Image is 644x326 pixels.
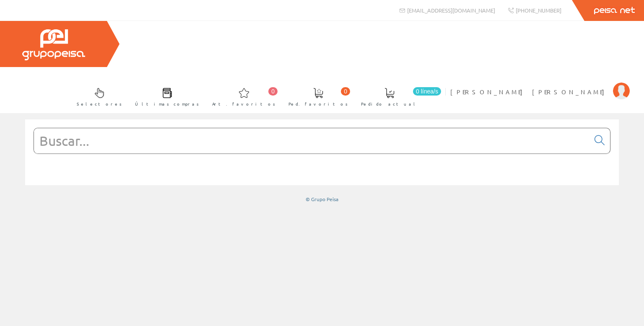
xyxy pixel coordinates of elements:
[268,87,278,96] span: 0
[341,87,350,96] span: 0
[68,81,126,111] a: Selectores
[25,196,619,203] div: © Grupo Peisa
[127,81,203,111] a: Últimas compras
[34,128,589,153] input: Buscar...
[450,81,630,89] a: [PERSON_NAME] [PERSON_NAME]
[353,81,443,111] a: 0 línea/s Pedido actual
[413,87,441,96] span: 0 línea/s
[450,88,609,96] span: [PERSON_NAME] [PERSON_NAME]
[22,29,85,60] img: Grupo Peisa
[516,7,561,14] span: [PHONE_NUMBER]
[135,100,199,108] span: Últimas compras
[407,7,495,14] span: [EMAIL_ADDRESS][DOMAIN_NAME]
[212,100,275,108] span: Art. favoritos
[361,100,418,108] span: Pedido actual
[77,100,122,108] span: Selectores
[288,100,348,108] span: Ped. favoritos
